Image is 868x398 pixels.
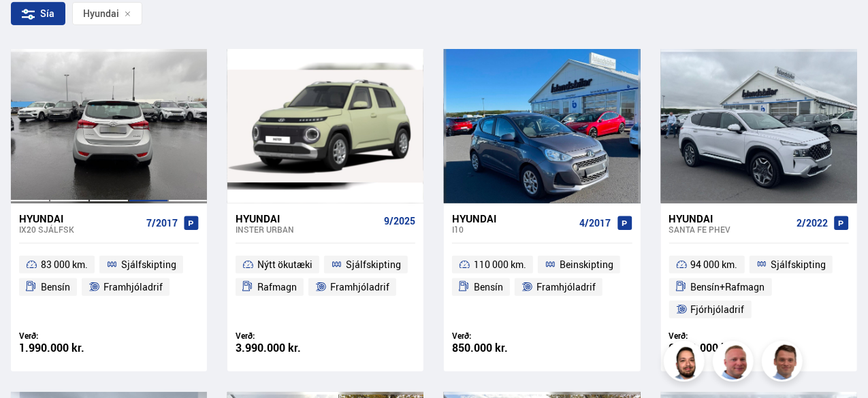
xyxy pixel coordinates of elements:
[797,218,828,229] span: 2/2022
[103,279,163,295] span: Framhjóladrif
[11,5,52,46] button: Opna LiveChat spjallviðmót
[669,212,791,225] div: Hyundai
[452,342,542,354] div: 850.000 kr.
[536,279,596,295] span: Framhjóladrif
[691,256,738,273] span: 94 000 km.
[560,256,613,273] span: Beinskipting
[236,342,325,354] div: 3.990.000 kr.
[691,279,765,295] span: Bensín+Rafmagn
[444,203,640,371] a: Hyundai i10 4/2017 110 000 km. Beinskipting Bensín Framhjóladrif Verð: 850.000 kr.
[474,279,503,295] span: Bensín
[661,203,857,371] a: Hyundai Santa Fe PHEV 2/2022 94 000 km. Sjálfskipting Bensín+Rafmagn Fjórhjóladrif Verð: 6.790.00...
[41,256,88,273] span: 83 000 km.
[452,212,574,225] div: Hyundai
[146,218,178,229] span: 7/2017
[236,331,325,341] div: Verð:
[666,343,707,384] img: nhp88E3Fdnt1Opn2.png
[691,301,745,318] span: Fjórhjóladrif
[257,279,297,295] span: Rafmagn
[669,225,791,234] div: Santa Fe PHEV
[236,225,379,234] div: Inster URBAN
[19,342,109,354] div: 1.990.000 kr.
[452,225,574,234] div: i10
[346,256,401,273] span: Sjálfskipting
[19,225,141,234] div: ix20 SJÁLFSK
[764,343,805,384] img: FbJEzSuNWCJXmdc-.webp
[19,331,109,341] div: Verð:
[715,343,756,384] img: siFngHWaQ9KaOqBr.png
[121,256,176,273] span: Sjálfskipting
[83,8,119,19] span: Hyundai
[384,216,415,227] span: 9/2025
[227,203,423,371] a: Hyundai Inster URBAN 9/2025 Nýtt ökutæki Sjálfskipting Rafmagn Framhjóladrif Verð: 3.990.000 kr.
[452,331,542,341] div: Verð:
[11,203,207,371] a: Hyundai ix20 SJÁLFSK 7/2017 83 000 km. Sjálfskipting Bensín Framhjóladrif Verð: 1.990.000 kr.
[771,256,826,273] span: Sjálfskipting
[580,218,611,229] span: 4/2017
[236,212,379,225] div: Hyundai
[474,256,526,273] span: 110 000 km.
[19,212,141,225] div: Hyundai
[257,256,312,273] span: Nýtt ökutæki
[669,331,759,341] div: Verð:
[41,279,70,295] span: Bensín
[330,279,389,295] span: Framhjóladrif
[11,2,65,25] div: Sía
